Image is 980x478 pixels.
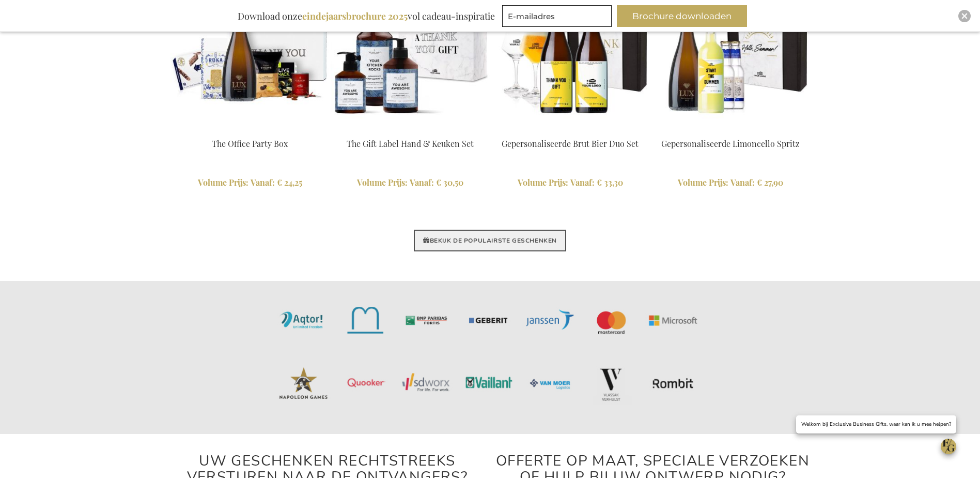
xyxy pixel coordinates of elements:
[502,138,639,149] a: Gepersonaliseerde Brut Bier Duo Set
[651,125,810,135] a: Personalised Limoncello Spritz Gepersonaliseerde Limoncello Spritz
[410,177,434,188] span: Vanaf
[958,10,971,22] div: Close
[436,177,463,188] span: € 30,50
[678,177,728,188] span: Volume Prijs:
[570,177,595,188] span: Vanaf
[170,125,330,135] a: The Office Party Box The Office Party Box
[331,125,490,135] a: The Gift Label Hand & Kitchen Set The Gift Label Hand & Keuken Set
[331,177,490,189] a: Volume Prijs: Vanaf € 30,50
[961,13,968,19] img: Close
[502,5,615,30] form: marketing offers and promotions
[212,138,288,149] a: The Office Party Box
[414,230,566,251] a: BEKIJK DE POPULAIRSTE GESCHENKEN
[597,177,623,188] span: € 33,30
[502,5,612,27] input: E-mailadres
[251,177,275,188] span: Vanaf
[491,125,650,135] a: Personalised Champagne Beer Gepersonaliseerde Brut Bier Duo Set
[651,177,810,189] a: Volume Prijs: Vanaf € 27,90
[661,138,800,149] a: Gepersonaliseerde Limoncello Spritz
[491,177,650,189] a: Volume Prijs: Vanaf € 33,30
[730,177,755,188] span: Vanaf
[518,177,568,188] span: Volume Prijs:
[347,138,474,149] a: The Gift Label Hand & Keuken Set
[198,177,248,188] span: Volume Prijs:
[302,10,408,22] b: eindejaarsbrochure 2025
[277,177,302,188] span: € 24,25
[233,5,500,27] div: Download onze vol cadeau-inspiratie
[357,177,408,188] span: Volume Prijs:
[617,5,747,27] button: Brochure downloaden
[170,177,330,189] a: Volume Prijs: Vanaf € 24,25
[757,177,783,188] span: € 27,90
